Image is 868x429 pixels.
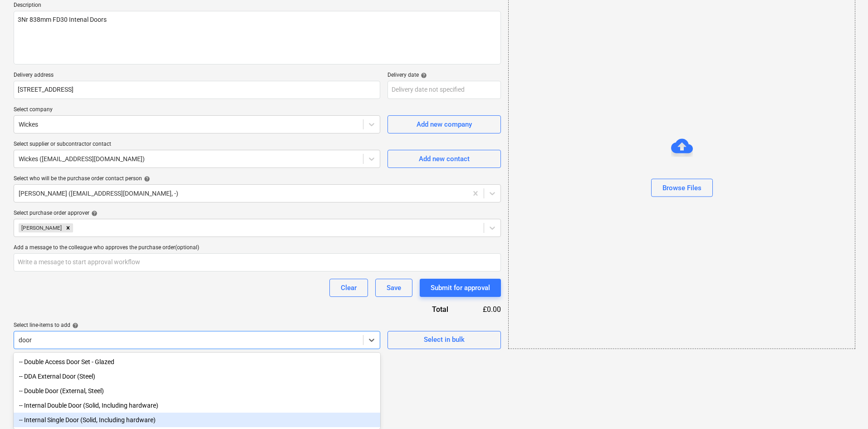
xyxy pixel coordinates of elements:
button: Submit for approval [420,279,501,297]
p: Description [14,2,501,11]
input: Write a message to start approval workflow [14,253,501,271]
div: Total [383,304,463,315]
div: Select in bulk [424,334,465,345]
p: Delivery address [14,72,380,81]
button: Add new contact [387,150,501,168]
div: -- Internal Double Door (Solid, Including hardware) [14,398,380,413]
button: Save [375,279,412,297]
span: help [70,322,78,329]
div: Remove Aidan Munro [63,223,73,232]
div: Browse Files [662,182,701,193]
button: Select in bulk [387,331,501,349]
div: Select who will be the purchase order contact person [14,175,501,182]
p: Select supplier or subcontractor contact [14,141,380,150]
div: Clear [341,282,357,294]
div: -- DDA External Door (Steel) [14,369,380,384]
div: -- Double Door (External, Steel) [14,384,380,398]
button: Add new company [387,115,501,133]
p: Select company [14,106,380,115]
div: £0.00 [463,304,501,315]
div: [PERSON_NAME] [19,223,63,232]
textarea: 3Nr 838mm FD30 Intenal Doors [14,11,501,64]
div: Select purchase order approver [14,210,501,217]
div: Select line-items to add [14,322,380,329]
input: Delivery address [14,81,380,99]
div: Add new contact [419,153,470,165]
div: -- Internal Single Door (Solid, Including hardware) [14,413,380,427]
span: help [419,72,427,79]
div: Add a message to the colleague who approves the purchase order (optional) [14,244,501,251]
div: Submit for approval [431,282,490,294]
div: -- Double Access Door Set - Glazed [14,355,380,369]
button: Browse Files [651,179,713,197]
iframe: Chat Widget [823,385,868,429]
span: help [89,210,98,217]
div: Save [387,282,401,294]
input: Delivery date not specified [387,81,501,99]
button: Clear [329,279,368,297]
div: Add new company [417,118,472,130]
span: help [142,176,150,182]
div: Delivery date [387,72,501,79]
